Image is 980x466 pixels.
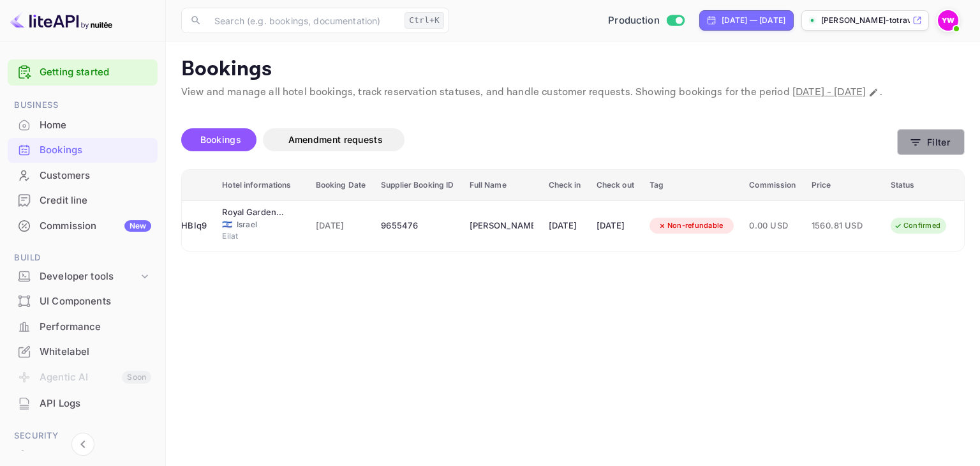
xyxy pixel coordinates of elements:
[222,206,286,219] div: Royal Garden by Isrotel Collection
[159,216,207,236] div: DD0PHBIq9
[181,85,965,100] p: View and manage all hotel bookings, track reservation statuses, and handle customer requests. Sho...
[288,134,383,145] span: Amendment requests
[405,12,444,29] div: Ctrl+K
[8,214,158,239] div: CommissionNew
[8,391,158,416] div: API Logs
[886,218,949,234] div: Confirmed
[8,266,158,288] div: Developer tools
[8,113,158,138] div: Home
[897,129,965,155] button: Filter
[8,289,158,313] a: UI Components
[40,219,151,234] div: Commission
[40,169,151,183] div: Customers
[8,289,158,314] div: UI Components
[650,218,732,234] div: Non-refundable
[10,10,112,31] img: LiteAPI logo
[40,396,151,411] div: API Logs
[200,134,241,145] span: Bookings
[71,433,94,456] button: Collapse navigation
[597,216,634,236] div: [DATE]
[8,391,158,415] a: API Logs
[151,170,964,251] table: booking table
[308,170,374,201] th: Booking Date
[470,216,533,236] div: ROEY KALDERO
[883,170,964,201] th: Status
[8,429,158,443] span: Security
[938,10,958,31] img: Yahav Winkler
[8,98,158,112] span: Business
[373,170,461,201] th: Supplier Booking ID
[8,138,158,162] a: Bookings
[151,170,214,201] th: ID
[722,15,785,26] div: [DATE] — [DATE]
[8,315,158,340] div: Performance
[8,59,158,86] div: Getting started
[237,219,301,230] span: Israel
[8,340,158,365] div: Whitelabel
[40,345,151,359] div: Whitelabel
[8,188,158,213] div: Credit line
[867,86,880,99] button: Change date range
[8,113,158,137] a: Home
[8,188,158,212] a: Credit line
[589,170,642,201] th: Check out
[8,340,158,363] a: Whitelabel
[222,230,286,242] span: Eilat
[792,86,866,99] span: [DATE] - [DATE]
[181,57,965,82] p: Bookings
[222,220,232,229] span: Israel
[316,219,366,233] span: [DATE]
[603,13,689,28] div: Switch to Sandbox mode
[541,170,589,201] th: Check in
[40,269,138,284] div: Developer tools
[181,128,897,151] div: account-settings tabs
[8,251,158,265] span: Build
[40,118,151,133] div: Home
[40,143,151,158] div: Bookings
[642,170,742,201] th: Tag
[549,216,581,236] div: [DATE]
[40,65,151,80] a: Getting started
[804,170,883,201] th: Price
[214,170,308,201] th: Hotel informations
[8,163,158,187] a: Customers
[741,170,803,201] th: Commission
[8,315,158,338] a: Performance
[812,219,875,233] span: 1560.81 USD
[8,214,158,237] a: CommissionNew
[608,13,660,28] span: Production
[381,216,454,236] div: 9655476
[40,320,151,334] div: Performance
[40,448,151,463] div: Team management
[8,163,158,188] div: Customers
[40,193,151,208] div: Credit line
[8,138,158,163] div: Bookings
[821,15,910,26] p: [PERSON_NAME]-totravel...
[124,220,151,232] div: New
[40,294,151,309] div: UI Components
[462,170,541,201] th: Full Name
[207,8,399,33] input: Search (e.g. bookings, documentation)
[749,219,796,233] span: 0.00 USD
